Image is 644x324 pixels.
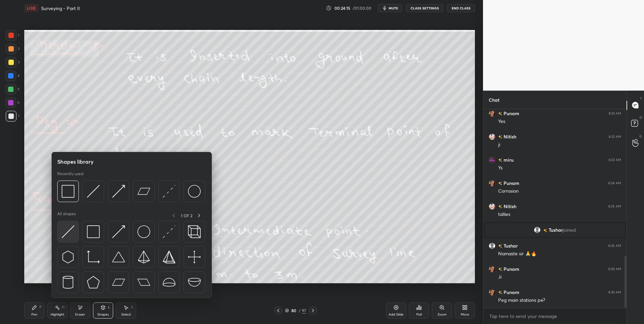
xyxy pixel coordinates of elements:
p: 1 OF 2 [181,213,192,218]
div: 2 [6,43,20,54]
div: Add Slide [389,313,404,316]
img: svg+xml;charset=utf-8,%3Csvg%20xmlns%3D%22http%3A%2F%2Fwww.w3.org%2F2000%2Fsvg%22%20width%3D%2244... [137,276,150,289]
img: no-rating-badge.077c3623.svg [498,112,502,116]
img: svg+xml;charset=utf-8,%3Csvg%20xmlns%3D%22http%3A%2F%2Fwww.w3.org%2F2000%2Fsvg%22%20width%3D%2234... [163,251,175,263]
img: svg+xml;charset=utf-8,%3Csvg%20xmlns%3D%22http%3A%2F%2Fwww.w3.org%2F2000%2Fsvg%22%20width%3D%2230... [62,251,74,263]
div: 8:22 AM [609,111,621,115]
div: Ys [498,165,621,171]
h6: Punam [502,110,519,117]
img: default.png [489,242,495,249]
img: svg+xml;charset=utf-8,%3Csvg%20xmlns%3D%22http%3A%2F%2Fwww.w3.org%2F2000%2Fsvg%22%20width%3D%2236... [137,225,150,238]
div: ji [498,141,621,148]
span: mute [389,6,398,10]
img: svg+xml;charset=utf-8,%3Csvg%20xmlns%3D%22http%3A%2F%2Fwww.w3.org%2F2000%2Fsvg%22%20width%3D%2238... [163,276,175,289]
img: svg+xml;charset=utf-8,%3Csvg%20xmlns%3D%22http%3A%2F%2Fwww.w3.org%2F2000%2Fsvg%22%20width%3D%2235... [188,225,201,238]
img: svg+xml;charset=utf-8,%3Csvg%20xmlns%3D%22http%3A%2F%2Fwww.w3.org%2F2000%2Fsvg%22%20width%3D%2228... [62,276,74,289]
img: svg+xml;charset=utf-8,%3Csvg%20xmlns%3D%22http%3A%2F%2Fwww.w3.org%2F2000%2Fsvg%22%20width%3D%2238... [188,276,201,289]
div: Shapes [97,313,109,316]
div: tallies [498,211,621,218]
div: 8:29 AM [608,267,621,271]
img: no-rating-badge.077c3623.svg [543,228,547,232]
p: G [639,134,642,139]
span: Tushar [549,227,563,233]
img: no-rating-badge.077c3623.svg [498,244,502,248]
img: svg+xml;charset=utf-8,%3Csvg%20xmlns%3D%22http%3A%2F%2Fwww.w3.org%2F2000%2Fsvg%22%20width%3D%2230... [62,225,74,238]
img: svg+xml;charset=utf-8,%3Csvg%20xmlns%3D%22http%3A%2F%2Fwww.w3.org%2F2000%2Fsvg%22%20width%3D%2234... [87,225,100,238]
p: Chat [483,91,505,109]
div: S [131,305,133,309]
div: 8:30 AM [608,290,621,294]
div: Pen [31,313,37,316]
img: no-rating-badge.077c3623.svg [498,135,502,139]
img: aab9373e004e41fbb1dd6d86c47cfef5.jpg [489,156,495,163]
div: 8:26 AM [608,244,621,248]
button: End Class [447,4,475,12]
img: 25161cd813f44d8bbfdb517769f7c2be.jpg [489,133,495,140]
img: default.png [534,227,541,233]
img: no-rating-badge.077c3623.svg [498,182,502,185]
div: P [39,305,41,309]
img: 25161cd813f44d8bbfdb517769f7c2be.jpg [489,203,495,209]
div: 6 [5,97,20,108]
h6: miru [502,156,514,163]
div: 8:25 AM [608,204,621,208]
img: svg+xml;charset=utf-8,%3Csvg%20xmlns%3D%22http%3A%2F%2Fwww.w3.org%2F2000%2Fsvg%22%20width%3D%2238... [112,251,125,263]
div: L [108,305,110,309]
h6: Tushar [502,242,518,249]
img: ad9b1ca7378248a280ec44d6413dd476.jpg [489,265,495,272]
div: Zoom [438,313,447,316]
p: D [640,115,642,120]
div: 4 [5,70,20,81]
p: All shapes [57,211,76,220]
img: svg+xml;charset=utf-8,%3Csvg%20xmlns%3D%22http%3A%2F%2Fwww.w3.org%2F2000%2Fsvg%22%20width%3D%2230... [87,185,100,198]
h4: Surveying - Part II [41,5,80,11]
div: Eraser [75,313,85,316]
div: Highlight [51,313,64,316]
img: svg+xml;charset=utf-8,%3Csvg%20xmlns%3D%22http%3A%2F%2Fwww.w3.org%2F2000%2Fsvg%22%20width%3D%2230... [163,185,175,198]
div: Yes [498,118,621,125]
div: 8:24 AM [608,181,621,185]
img: ad9b1ca7378248a280ec44d6413dd476.jpg [489,289,495,295]
div: 1 [6,30,19,41]
h6: Punam [502,265,519,272]
img: no-rating-badge.077c3623.svg [498,267,502,271]
div: / [298,309,300,313]
div: Select [121,313,131,316]
div: Corrosion [498,188,621,195]
img: svg+xml;charset=utf-8,%3Csvg%20xmlns%3D%22http%3A%2F%2Fwww.w3.org%2F2000%2Fsvg%22%20width%3D%2244... [112,276,125,289]
img: svg+xml;charset=utf-8,%3Csvg%20xmlns%3D%22http%3A%2F%2Fwww.w3.org%2F2000%2Fsvg%22%20width%3D%2240... [188,251,201,263]
img: svg+xml;charset=utf-8,%3Csvg%20xmlns%3D%22http%3A%2F%2Fwww.w3.org%2F2000%2Fsvg%22%20width%3D%2234... [137,251,150,263]
div: grid [483,109,626,308]
div: Peg main stations pe? [498,297,621,304]
button: CLASS SETTINGS [406,4,443,12]
h6: Nitish [502,203,516,210]
img: svg+xml;charset=utf-8,%3Csvg%20xmlns%3D%22http%3A%2F%2Fwww.w3.org%2F2000%2Fsvg%22%20width%3D%2236... [188,185,201,198]
div: 8:22 AM [609,134,621,138]
img: no-rating-badge.077c3623.svg [498,158,502,162]
img: ad9b1ca7378248a280ec44d6413dd476.jpg [489,110,495,117]
div: 97 [302,307,306,314]
div: Ji [498,274,621,281]
h6: Punam [502,289,519,296]
img: no-rating-badge.077c3623.svg [498,205,502,208]
h5: Shapes library [57,158,94,166]
span: joined [563,227,576,233]
img: svg+xml;charset=utf-8,%3Csvg%20xmlns%3D%22http%3A%2F%2Fwww.w3.org%2F2000%2Fsvg%22%20width%3D%2233... [87,251,100,263]
h6: Punam [502,180,519,187]
img: svg+xml;charset=utf-8,%3Csvg%20xmlns%3D%22http%3A%2F%2Fwww.w3.org%2F2000%2Fsvg%22%20width%3D%2234... [62,185,74,198]
img: no-rating-badge.077c3623.svg [498,291,502,294]
img: svg+xml;charset=utf-8,%3Csvg%20xmlns%3D%22http%3A%2F%2Fwww.w3.org%2F2000%2Fsvg%22%20width%3D%2244... [137,185,150,198]
div: Poll [416,313,422,316]
div: H [62,305,64,309]
button: mute [378,4,402,12]
div: Namaste sir 🙏🔥 [498,251,621,257]
p: Recently used [57,171,83,176]
div: 5 [5,84,20,95]
div: More [461,313,469,316]
img: svg+xml;charset=utf-8,%3Csvg%20xmlns%3D%22http%3A%2F%2Fwww.w3.org%2F2000%2Fsvg%22%20width%3D%2230... [163,225,175,238]
h6: Nitish [502,133,516,140]
div: 3 [6,57,20,68]
div: 7 [6,111,20,122]
img: ad9b1ca7378248a280ec44d6413dd476.jpg [489,180,495,186]
div: 8:22 AM [609,158,621,162]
